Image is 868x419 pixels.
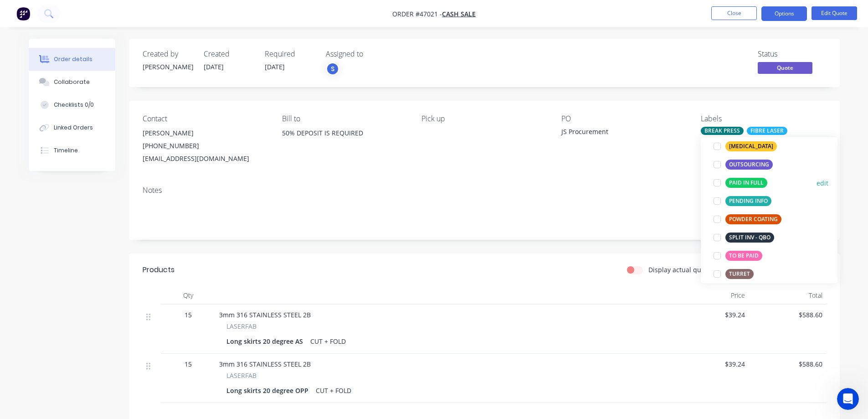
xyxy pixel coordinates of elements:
[54,124,93,132] div: Linked Orders
[219,310,311,319] span: 3mm 316 STAINLESS STEEL 2B
[701,114,826,123] div: Labels
[16,7,30,21] img: Factory
[219,360,311,368] span: 3mm 316 STAINLESS STEEL 2B
[185,359,192,369] span: 15
[143,264,175,275] div: Products
[671,286,749,305] div: Price
[711,6,757,20] button: Close
[749,286,826,305] div: Total
[392,10,442,18] span: Order #47021 -
[143,62,193,72] div: [PERSON_NAME]
[29,93,115,116] button: Checklists 0/0
[812,6,857,20] button: Edit Quote
[675,359,745,369] span: $39.24
[761,6,807,21] button: Options
[143,127,267,140] div: [PERSON_NAME]
[265,62,285,71] span: [DATE]
[758,50,826,58] div: Status
[54,146,78,155] div: Timeline
[725,251,762,261] div: TO BE PAID
[54,101,94,109] div: Checklists 0/0
[442,10,476,18] a: CASH SALE
[725,160,773,170] div: OUTSOURCING
[143,152,267,165] div: [EMAIL_ADDRESS][DOMAIN_NAME]
[648,265,724,274] label: Display actual quantities
[561,127,675,140] div: JS Procurement
[725,233,774,243] div: SPLIT INV - QBO
[143,127,267,165] div: [PERSON_NAME][PHONE_NUMBER][EMAIL_ADDRESS][DOMAIN_NAME]
[710,195,775,207] button: PENDING INFO
[226,384,312,397] div: Long skirts 20 degree OPP
[54,55,92,63] div: Order details
[710,140,781,153] button: [MEDICAL_DATA]
[561,114,686,123] div: PO
[143,186,826,195] div: Notes
[701,127,744,135] div: BREAK PRESS
[265,50,315,58] div: Required
[282,127,407,156] div: 50% DEPOSIT IS REQUIRED
[326,62,339,76] button: S
[725,269,754,279] div: TURRET
[143,140,267,152] div: [PHONE_NUMBER]
[710,249,766,262] button: TO BE PAID
[710,231,778,244] button: SPLIT INV - QBO
[226,371,257,380] span: LASERFAB
[185,310,192,320] span: 15
[161,286,216,305] div: Qty
[752,359,822,369] span: $588.60
[29,139,115,162] button: Timeline
[312,384,355,397] div: CUT + FOLD
[710,176,771,189] button: PAID IN FULL
[29,116,115,139] button: Linked Orders
[675,310,745,320] span: $39.24
[143,114,267,123] div: Contact
[725,214,781,224] div: POWDER COATING
[758,62,812,76] button: Quote
[326,50,417,58] div: Assigned to
[226,321,257,331] span: LASERFAB
[226,335,307,348] div: Long skirts 20 degree AS
[54,78,90,86] div: Collaborate
[421,114,546,123] div: Pick up
[817,178,828,188] button: edit
[143,50,193,58] div: Created by
[282,114,407,123] div: Bill to
[747,127,787,135] div: FIBRE LASER
[710,268,757,280] button: TURRET
[29,48,115,71] button: Order details
[710,213,785,226] button: POWDER COATING
[204,62,224,71] span: [DATE]
[758,62,812,73] span: Quote
[282,127,407,140] div: 50% DEPOSIT IS REQUIRED
[837,388,859,410] iframe: Intercom live chat
[710,158,776,171] button: OUTSOURCING
[752,310,822,320] span: $588.60
[725,141,777,151] div: [MEDICAL_DATA]
[725,196,771,206] div: PENDING INFO
[204,50,254,58] div: Created
[725,178,767,188] div: PAID IN FULL
[307,335,349,348] div: CUT + FOLD
[29,71,115,93] button: Collaborate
